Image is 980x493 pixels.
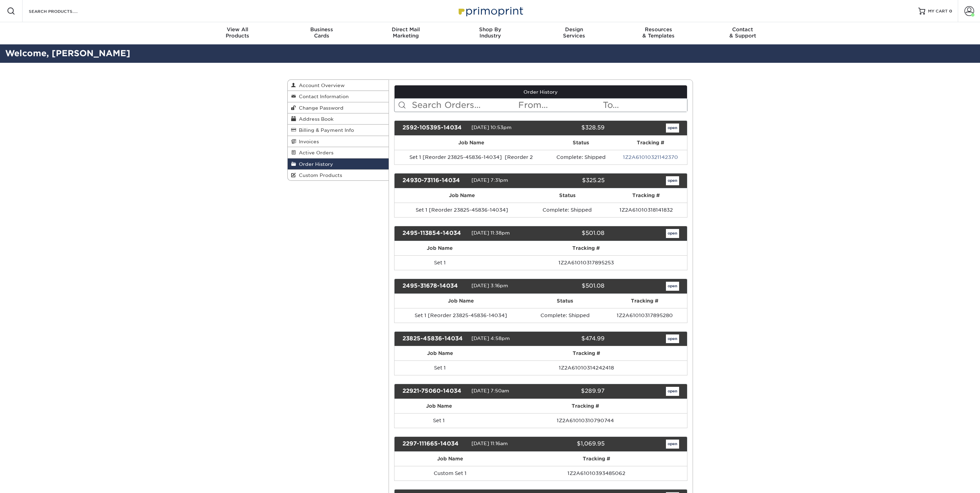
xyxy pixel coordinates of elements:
[296,172,342,178] span: Custom Products
[529,203,605,217] td: Complete: Shipped
[471,283,508,288] span: [DATE] 3:16pm
[394,308,528,323] td: Set 1 [Reorder 23825-45836-14034]
[485,241,687,255] th: Tracking #
[364,26,448,39] div: Marketing
[532,26,616,39] div: Services
[471,335,510,341] span: [DATE] 4:58pm
[394,203,529,217] td: Set 1 [Reorder 23825-45836-14034]
[623,154,678,160] a: 1Z2A61010321142370
[288,125,389,136] a: Billing & Payment Info
[288,102,389,113] a: Change Password
[536,124,610,133] div: $328.59
[288,91,389,102] a: Contact Information
[397,176,471,185] div: 24930-73116-14034
[296,127,354,133] span: Billing & Payment Info
[529,188,605,203] th: Status
[288,170,389,180] a: Custom Products
[602,308,687,323] td: 1Z2A61010317895280
[279,26,364,33] span: Business
[928,8,948,14] span: MY CART
[532,22,616,44] a: DesignServices
[701,26,785,33] span: Contact
[666,176,679,185] a: open
[397,334,471,343] div: 23825-45836-14034
[28,7,96,15] input: SEARCH PRODUCTS.....
[394,413,484,428] td: Set 1
[394,294,528,308] th: Job Name
[394,360,486,375] td: Set 1
[394,136,548,150] th: Job Name
[394,452,506,466] th: Job Name
[471,230,510,236] span: [DATE] 11:38pm
[485,255,687,270] td: 1Z2A61010317895253
[506,452,687,466] th: Tracking #
[296,161,333,167] span: Order History
[666,387,679,396] a: open
[397,387,471,396] div: 22921-75060-14034
[394,150,548,164] td: Set 1 [Reorder 23825-45836-14034] [Reorder 2
[614,136,687,150] th: Tracking #
[448,22,532,44] a: Shop ByIndustry
[666,334,679,343] a: open
[448,26,532,33] span: Shop By
[296,139,319,144] span: Invoices
[666,124,679,133] a: open
[616,22,701,44] a: Resources& Templates
[471,177,508,183] span: [DATE] 7:31pm
[536,282,610,291] div: $501.08
[394,85,687,99] a: Order History
[394,255,485,270] td: Set 1
[394,346,486,360] th: Job Name
[605,203,687,217] td: 1Z2A61010318141832
[296,150,333,155] span: Active Orders
[536,440,610,449] div: $1,069.95
[397,229,471,238] div: 2495-113854-14034
[471,125,512,130] span: [DATE] 10:53pm
[397,440,471,449] div: 2297-111665-14034
[411,99,518,112] input: Search Orders...
[196,26,280,33] span: View All
[518,99,602,112] input: From...
[279,26,364,39] div: Cards
[506,466,687,481] td: 1Z2A61010393485062
[288,113,389,125] a: Address Book
[394,399,484,413] th: Job Name
[471,441,508,446] span: [DATE] 11:16am
[486,346,687,360] th: Tracking #
[296,116,333,122] span: Address Book
[484,413,687,428] td: 1Z2A61010310790744
[397,282,471,291] div: 2495-31678-14034
[486,360,687,375] td: 1Z2A61010314242418
[536,387,610,396] div: $289.97
[602,99,687,112] input: To...
[536,229,610,238] div: $501.08
[949,9,952,14] span: 0
[666,440,679,449] a: open
[296,83,345,88] span: Account Overview
[394,241,485,255] th: Job Name
[364,26,448,33] span: Direct Mail
[279,22,364,44] a: BusinessCards
[288,136,389,147] a: Invoices
[701,26,785,39] div: & Support
[456,3,525,18] img: Primoprint
[471,388,509,394] span: [DATE] 7:50am
[548,150,614,164] td: Complete: Shipped
[288,80,389,91] a: Account Overview
[548,136,614,150] th: Status
[196,26,280,39] div: Products
[666,229,679,238] a: open
[616,26,701,33] span: Resources
[532,26,616,33] span: Design
[288,147,389,158] a: Active Orders
[528,308,603,323] td: Complete: Shipped
[296,105,344,111] span: Change Password
[616,26,701,39] div: & Templates
[484,399,687,413] th: Tracking #
[296,94,349,99] span: Contact Information
[528,294,603,308] th: Status
[536,176,610,185] div: $325.25
[536,334,610,343] div: $474.99
[288,159,389,170] a: Order History
[196,22,280,44] a: View AllProducts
